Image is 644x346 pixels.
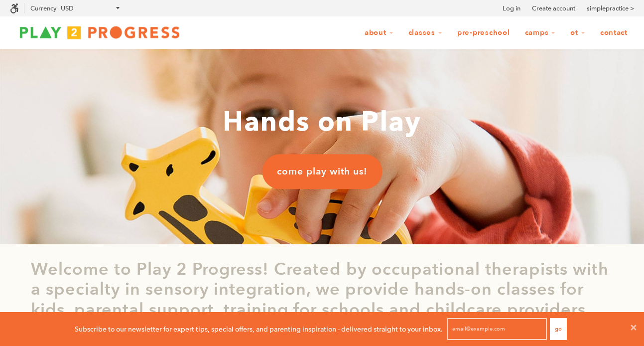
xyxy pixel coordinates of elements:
[75,324,443,335] p: Subscribe to our newsletter for expert tips, special offers, and parenting inspiration - delivere...
[447,318,547,340] input: email@example.com
[31,259,614,341] p: Welcome to Play 2 Progress! Created by occupational therapists with a specialty in sensory integr...
[503,3,520,13] a: Log in
[564,23,592,42] a: OT
[402,23,449,42] a: Classes
[550,318,567,340] button: Go
[587,3,634,13] a: simplepractice >
[277,165,367,178] span: come play with us!
[262,154,382,189] a: come play with us!
[532,3,575,13] a: Create account
[518,23,562,42] a: Camps
[10,22,189,42] img: Play2Progress logo
[30,4,56,12] label: Currency
[451,23,516,42] a: Pre-Preschool
[594,23,634,42] a: Contact
[358,23,400,42] a: About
